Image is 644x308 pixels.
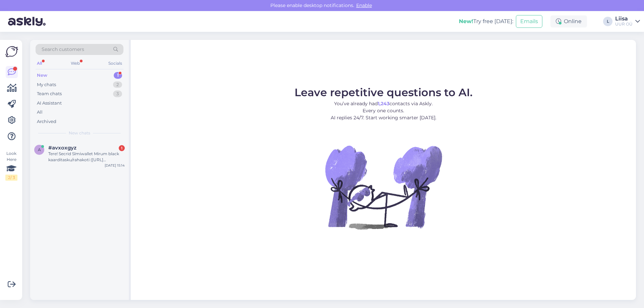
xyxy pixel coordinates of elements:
div: Online [550,15,587,27]
button: Emails [516,15,542,28]
span: #avxoxgyz [48,145,76,151]
div: My chats [37,81,56,88]
div: [DATE] 15:14 [105,163,125,168]
a: LiisaUUR OÜ [615,16,640,27]
div: AI Assistant [37,100,62,107]
p: You’ve already had contacts via Askly. Every one counts. AI replies 24/7. Start working smarter [... [294,100,473,121]
span: New chats [69,130,90,136]
b: 1,243 [378,101,389,107]
div: All [37,109,43,116]
div: 2 [113,81,122,88]
img: Askly Logo [5,45,18,58]
div: New [37,72,47,79]
div: Liisa [615,16,633,21]
div: All [36,59,43,68]
span: Search customers [42,46,84,53]
div: Socials [107,59,123,68]
div: 2 / 3 [5,175,17,181]
div: 3 [113,90,122,97]
img: No Chat active [323,127,444,247]
div: 1 [114,72,122,79]
div: Tere! Secrid Slmiwallet Mirum black kaarditasku/rahakoti ([URL][DOMAIN_NAME]) tootepiltides on ka... [48,151,125,163]
div: Archived [37,118,56,125]
div: Look Here [5,150,17,181]
div: Web [69,59,81,68]
span: Leave repetitive questions to AI. [294,86,473,99]
b: New! [459,18,473,24]
div: Team chats [37,90,62,97]
div: L [603,17,612,26]
span: Enable [354,2,374,8]
div: UUR OÜ [615,21,633,27]
span: a [38,147,41,152]
div: 1 [119,145,125,151]
div: Try free [DATE]: [459,17,513,25]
